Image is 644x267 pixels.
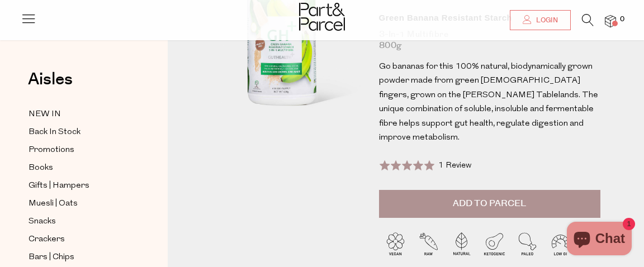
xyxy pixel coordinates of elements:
[29,143,130,157] a: Promotions
[438,161,471,170] span: 1 Review
[29,251,74,264] span: Bars | Chips
[29,161,130,175] a: Books
[605,15,616,27] a: 0
[299,3,345,31] img: Part&Parcel
[453,197,526,210] span: Add to Parcel
[29,233,65,246] span: Crackers
[379,229,412,262] img: P_P-ICONS-Live_Bec_V11_Vegan.svg
[28,71,73,99] a: Aisles
[379,63,598,142] span: Go bananas for this 100% natural, biodynamically grown powder made from green [DEMOGRAPHIC_DATA] ...
[544,229,577,262] img: P_P-ICONS-Live_Bec_V11_Low_Gi.svg
[478,229,511,262] img: P_P-ICONS-Live_Bec_V11_Ketogenic.svg
[29,108,61,121] span: NEW IN
[29,126,80,139] span: Back In Stock
[563,222,635,258] inbox-online-store-chat: Shopify online store chat
[28,67,73,92] span: Aisles
[29,161,53,175] span: Books
[445,229,478,262] img: P_P-ICONS-Live_Bec_V11_Natural.svg
[29,214,130,228] a: Snacks
[29,197,78,211] span: Muesli | Oats
[29,250,130,264] a: Bars | Chips
[29,215,56,228] span: Snacks
[617,15,627,25] span: 0
[412,229,445,262] img: P_P-ICONS-Live_Bec_V11_Raw.svg
[29,179,130,193] a: Gifts | Hampers
[533,16,558,25] span: Login
[29,232,130,246] a: Crackers
[29,179,89,193] span: Gifts | Hampers
[29,144,74,157] span: Promotions
[379,190,600,218] button: Add to Parcel
[510,10,571,30] a: Login
[29,107,130,121] a: NEW IN
[511,229,544,262] img: P_P-ICONS-Live_Bec_V11_Paleo.svg
[29,197,130,211] a: Muesli | Oats
[29,125,130,139] a: Back In Stock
